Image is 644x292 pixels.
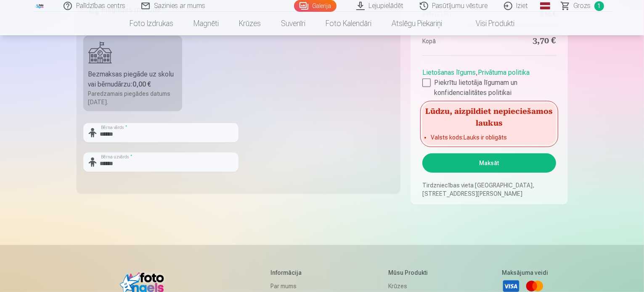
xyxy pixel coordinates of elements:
[270,280,319,292] a: Par mums
[229,12,271,35] a: Krūzes
[315,12,382,35] a: Foto kalendāri
[493,35,556,47] dd: 3,70 €
[422,153,556,173] button: Maksāt
[270,268,319,277] h5: Informācija
[422,103,556,130] h5: Lūdzu, aizpildiet nepieciešamos laukus
[88,89,178,106] div: Paredzamais piegādes datums [DATE].
[452,12,525,35] a: Visi produkti
[431,133,547,142] li: Valsts kods : Lauks ir obligāts
[388,280,432,292] a: Krūzes
[422,78,556,98] label: Piekrītu lietotāja līgumam un konfidencialitātes politikai
[382,12,452,35] a: Atslēgu piekariņi
[422,64,556,98] div: ,
[271,12,315,35] a: Suvenīri
[502,268,548,277] h5: Maksājuma veidi
[478,68,530,76] a: Privātuma politika
[574,1,591,11] span: Grozs
[119,12,183,35] a: Foto izdrukas
[422,68,476,76] a: Lietošanas līgums
[183,12,229,35] a: Magnēti
[88,69,178,89] div: Bezmaksas piegāde uz skolu vai bērnudārzu :
[388,268,432,277] h5: Mūsu produkti
[594,1,604,11] span: 1
[422,35,485,47] dt: Kopā
[422,181,556,198] p: Tirdzniecības vieta [GEOGRAPHIC_DATA], [STREET_ADDRESS][PERSON_NAME]
[35,3,45,8] img: /fa3
[133,80,151,88] b: 0,00 €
